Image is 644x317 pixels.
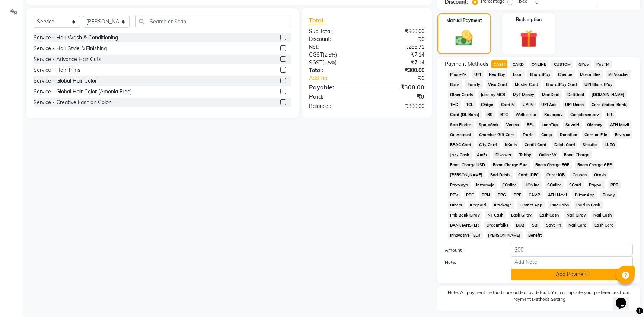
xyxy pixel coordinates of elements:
div: Total: [303,67,367,74]
span: ATH Movil [608,120,631,129]
span: 2.5% [324,60,335,65]
span: Wellnessta [513,110,539,119]
div: ( ) [303,59,367,67]
span: BharatPay [527,70,553,79]
div: Service - Creative Fashion Color [34,99,111,106]
span: Rupay [600,190,617,199]
span: CEdge [479,100,496,109]
span: BFL [524,120,536,129]
span: PPN [479,190,492,199]
span: Card on File [582,130,610,139]
span: iPackage [492,201,514,209]
span: [PERSON_NAME] [448,170,485,179]
span: Room Charge USD [448,160,488,169]
span: LoanTap [539,120,560,129]
span: PPV [448,190,461,199]
span: Venmo [504,120,522,129]
span: Master Card [512,80,541,89]
span: Pine Labs [548,201,571,209]
span: PPE [511,190,523,199]
span: Dreamfolks [484,221,511,229]
span: Juice by MCB [478,90,508,99]
span: [PERSON_NAME] [486,231,523,239]
span: Room Charge EGP [533,160,572,169]
span: Tabby [517,150,533,159]
span: UPI Union [563,100,586,109]
span: UPI BharatPay [582,80,615,89]
span: CAMP [526,190,543,199]
div: Service - Global Hair Color [34,77,97,85]
div: ₹7.14 [367,51,430,59]
span: Room Charge [562,150,592,159]
span: Complimentary [568,110,602,119]
label: Payment Methods Setting [512,296,565,302]
label: Redemption [516,16,542,23]
div: ₹0 [367,92,430,101]
label: Note: All payment methods are added, by default. You can update your preferences from [445,289,633,305]
span: Payment Methods [445,60,488,68]
span: Debit Card [552,140,577,149]
span: Innovative TELR [448,231,483,239]
span: TCL [464,100,476,109]
button: Add Payment [511,269,633,280]
span: Pnb Bank GPay [448,211,482,219]
div: Payable: [303,83,367,92]
label: Manual Payment [446,17,482,24]
div: Paid: [303,92,367,101]
span: UPI Axis [539,100,560,109]
div: Net: [303,43,367,51]
span: BTC [498,110,510,119]
span: PPG [495,190,508,199]
span: CGST [309,51,323,58]
span: SCard [567,180,584,189]
span: PhonePe [448,70,469,79]
span: THD [448,100,461,109]
span: ATH Movil [546,190,570,199]
span: AmEx [475,150,490,159]
div: Balance : [303,102,367,110]
span: BharatPay Card [543,80,579,89]
span: CUSTOM [551,60,573,68]
span: DefiDeal [565,90,586,99]
span: NearBuy [487,70,508,79]
div: Service - Hair Trims [34,66,80,74]
span: Dittor App [572,190,597,199]
span: 2.5% [324,52,335,58]
span: PayTM [594,60,612,68]
input: Amount [511,244,633,255]
span: Spa Finder [448,120,474,129]
div: ₹7.14 [367,59,430,67]
span: BRAC Card [448,140,474,149]
span: CARD [510,60,526,68]
input: Search or Scan [135,16,291,27]
div: Service - Hair Wash & Conditioning [34,34,118,42]
span: GPay [576,60,591,68]
div: ₹300.00 [367,102,430,110]
span: COnline [500,180,519,189]
span: Loan [510,70,525,79]
span: SaveIN [563,120,582,129]
div: Sub Total: [303,28,367,35]
div: Service - Global Hair Color (Amonia Free) [34,88,132,96]
span: Other Cards [448,90,475,99]
span: Paypal [587,180,605,189]
span: Visa Card [486,80,510,89]
span: Nail GPay [564,211,588,219]
div: ₹300.00 [367,83,430,92]
span: Total [309,16,326,24]
span: CASH [491,60,507,68]
span: Shoutlo [580,140,599,149]
span: Coupon [570,170,589,179]
span: Card: IDFC [516,170,541,179]
span: iPrepaid [468,201,489,209]
span: MosamBee [578,70,603,79]
span: Chamber Gift Card [477,130,517,139]
span: City Card [477,140,500,149]
span: Diners [448,201,465,209]
img: _gift.svg [514,28,543,49]
span: Save-In [543,221,563,229]
span: [DOMAIN_NAME] [589,90,627,99]
iframe: chat widget [613,287,637,310]
span: UOnline [522,180,542,189]
span: UPI [472,70,484,79]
